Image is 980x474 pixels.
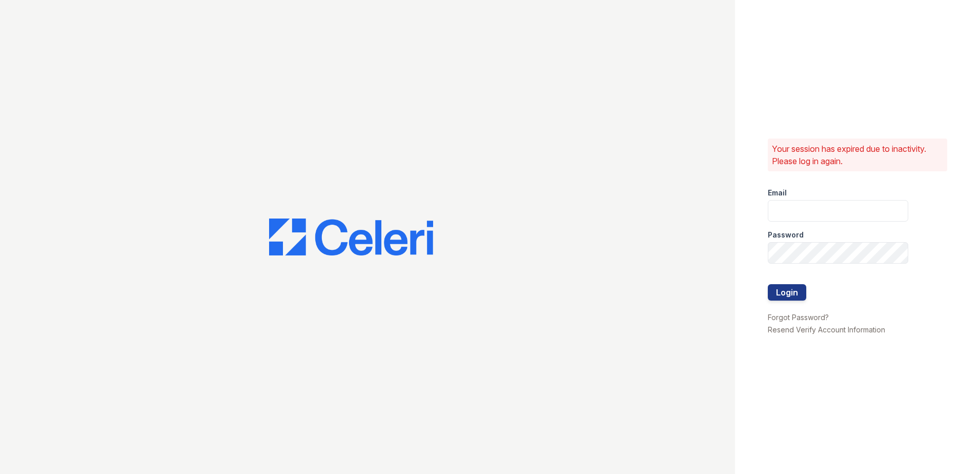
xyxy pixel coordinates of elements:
[768,284,806,301] button: Login
[768,230,804,240] label: Password
[768,325,885,334] a: Resend Verify Account Information
[768,188,787,198] label: Email
[772,143,943,167] p: Your session has expired due to inactivity. Please log in again.
[269,219,433,255] img: CE_Logo_Blue-a8612792a0a2168367f1c8372b55b34899dd931a85d93a1a3d3e32e68fde9ad4.png
[768,313,829,322] a: Forgot Password?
